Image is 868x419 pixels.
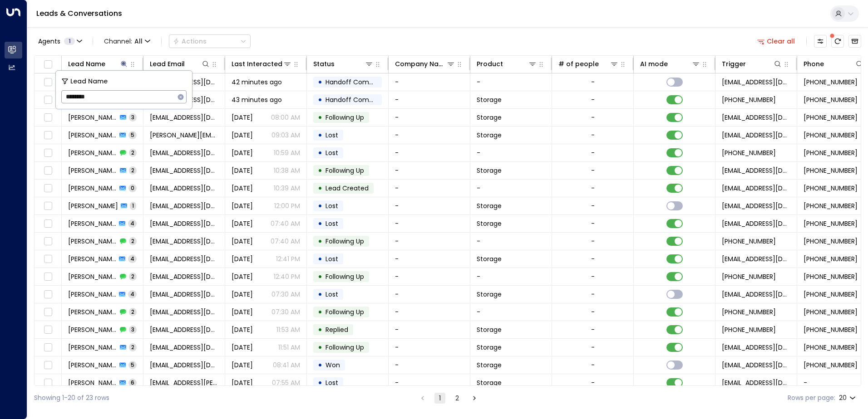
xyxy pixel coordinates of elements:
span: +447751221702 [722,95,776,104]
label: Rows per page: [788,393,835,403]
span: Aug 13, 2025 [232,219,253,228]
p: 09:03 AM [271,131,300,140]
div: • [318,269,322,284]
span: +447971552241 [804,201,858,210]
span: +447407686268 [722,307,776,317]
div: Actions [173,37,207,45]
td: - [389,127,470,144]
div: Product [477,58,503,69]
p: 12:00 PM [274,201,300,210]
span: 3 [129,326,137,333]
span: 2 [129,237,137,245]
div: - [591,254,595,263]
span: Storage [477,290,502,299]
div: • [318,92,322,107]
span: Aug 08, 2025 [232,254,253,263]
div: Lead Name [68,58,105,69]
div: - [591,166,595,175]
span: leads@space-station.co.uk [722,166,790,175]
p: 10:39 AM [274,184,300,193]
span: Terence Manning [68,131,117,140]
span: 4 [128,219,137,227]
span: farita.tabassum@gmail.com [150,343,218,352]
span: leads@space-station.co.uk [722,131,790,140]
p: 07:40 AM [271,219,300,228]
span: +447772127598 [804,148,858,157]
td: - [389,303,470,321]
div: Status [313,58,335,69]
div: • [318,322,322,337]
span: 43 minutes ago [232,95,282,104]
span: Aug 10, 2025 [232,237,253,246]
span: metsonga@gmail.com [150,290,218,299]
p: 11:51 AM [278,343,300,352]
span: Jul 28, 2025 [232,343,253,352]
span: 0 [128,184,137,192]
span: Jul 28, 2025 [232,361,253,370]
span: leads@space-station.co.uk [722,361,790,370]
span: Jul 26, 2025 [232,378,253,387]
span: Aug 02, 2025 [232,290,253,299]
span: 5 [128,131,137,139]
button: page 1 [434,393,445,404]
span: Toggle select row [42,289,54,300]
span: Storage [477,131,502,140]
span: Toggle select row [42,307,54,318]
span: Toggle select row [42,342,54,353]
span: eleanoroelmann@gmail.com [150,184,218,193]
span: alexjhickman@gmail.com [150,201,218,210]
span: Storage [477,166,502,175]
td: - [470,73,552,91]
span: Shaun Mann [68,254,116,263]
td: - [389,339,470,356]
span: tonymanning100@hotmail.com [150,361,218,370]
td: - [389,233,470,250]
td: - [470,144,552,161]
div: Last Interacted [232,58,282,69]
span: Lost [325,201,338,210]
p: 08:41 AM [273,361,300,370]
span: Agents [38,38,60,44]
span: +447497653922 [722,272,776,281]
div: • [318,287,322,302]
span: shaunmann102@gmail.com [150,272,218,281]
span: Toggle select row [42,324,54,336]
button: Customize [814,35,827,48]
div: - [591,343,595,352]
span: Toggle select row [42,147,54,159]
td: - [389,73,470,91]
span: +447751221702 [804,113,858,122]
div: Lead Email [150,58,185,69]
button: Actions [169,34,251,48]
span: Following Up [325,166,364,175]
span: paulmann59@yahoo.co.uk [150,113,218,122]
span: Aug 05, 2025 [232,272,253,281]
span: Lost [325,219,338,228]
td: - [389,109,470,126]
span: Toggle select row [42,77,54,88]
td: - [389,91,470,108]
div: • [318,180,322,196]
span: Tamanna Tabassum [68,343,117,352]
div: - [591,131,595,140]
span: Toggle select row [42,112,54,123]
div: • [318,234,322,249]
div: AI mode [640,58,700,69]
span: jayleemanning@gmx.co.uk [150,237,218,246]
span: 1 [64,38,75,45]
span: farita.tabassum@gmail.com [150,325,218,334]
span: Tamanna Tabassum [68,325,117,334]
div: • [318,216,322,231]
span: Tony Manning [68,361,117,370]
span: Handoff Completed [325,78,390,87]
span: 2 [129,166,137,174]
div: • [318,110,322,125]
td: - [470,303,552,321]
td: - [389,197,470,214]
span: 2 [129,308,137,316]
span: paulmann59@yahoo.co.uk [722,78,790,87]
div: Lead Name [68,58,128,69]
td: - [389,356,470,374]
span: leads@space-station.co.uk [722,113,790,122]
span: Sabi Mann [68,307,117,317]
